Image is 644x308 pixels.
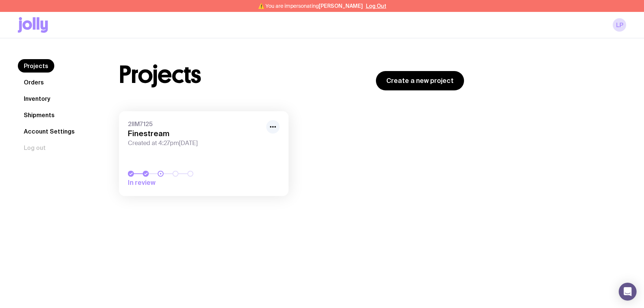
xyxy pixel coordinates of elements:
a: Projects [18,59,54,73]
span: In review [128,178,232,187]
a: Shipments [18,108,61,122]
h3: Finestream [128,129,262,138]
button: Log out [18,141,52,154]
span: 2IIM7125 [128,120,262,128]
span: Created at 4:27pm[DATE] [128,139,262,147]
a: Account Settings [18,125,81,138]
a: LP [613,18,626,32]
h1: Projects [119,63,201,87]
button: Log Out [366,3,386,9]
a: Orders [18,76,50,89]
div: Open Intercom Messenger [619,283,637,301]
a: 2IIM7125FinestreamCreated at 4:27pm[DATE]In review [119,111,289,196]
span: [PERSON_NAME] [319,3,363,9]
a: Inventory [18,92,56,105]
a: Create a new project [376,71,464,90]
span: ⚠️ You are impersonating [258,3,363,9]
